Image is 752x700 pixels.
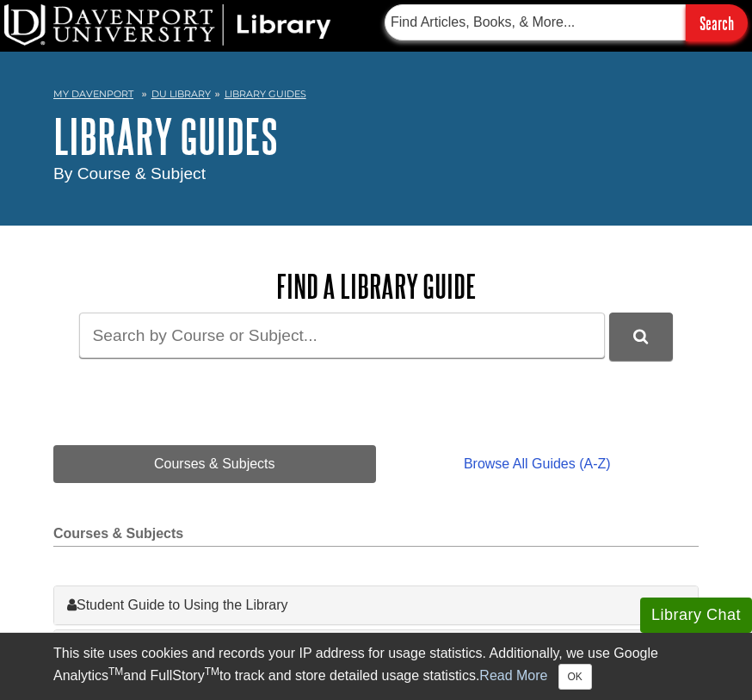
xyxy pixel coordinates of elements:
button: Library Chat [640,598,752,633]
a: My Davenport [53,87,133,102]
div: By Course & Subject [53,162,699,187]
form: Searches DU Library's articles, books, and more [385,4,748,41]
input: Search by Course or Subject... [79,313,605,358]
a: Read More [479,668,547,683]
input: Find Articles, Books, & More... [385,4,686,40]
h2: Courses & Subjects [53,526,699,547]
a: Library Guides [225,88,306,100]
input: Search [686,4,748,41]
a: Student Guide to Using the Library [67,595,685,616]
a: Courses & Subjects [53,445,376,483]
sup: TM [205,666,219,678]
a: Browse All Guides (A-Z) [376,445,699,483]
i: Search Library Guides [633,329,648,344]
nav: breadcrumb [53,83,699,110]
a: DU Library [151,88,211,100]
div: This site uses cookies and records your IP address for usage statistics. Additionally, we use Goo... [53,643,699,690]
h1: Library Guides [53,110,699,162]
sup: TM [108,666,123,678]
img: DU Library [4,4,331,46]
button: DU Library Guides Search [609,313,673,360]
h2: Find a Library Guide [53,269,699,304]
button: Close [558,664,592,690]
